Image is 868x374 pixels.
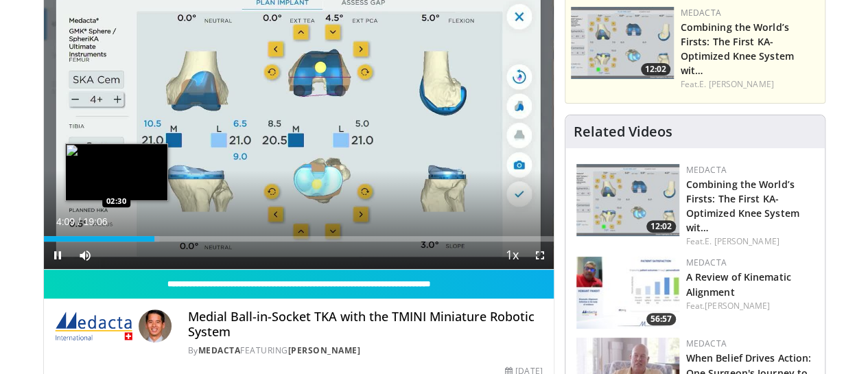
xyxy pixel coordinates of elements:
[705,235,779,247] a: E. [PERSON_NAME]
[65,143,168,201] img: image.jpeg
[83,216,107,227] span: 19:06
[686,338,727,349] a: Medacta
[686,178,799,234] a: Combining the World’s Firsts: The First KA-Optimized Knee System wit…
[188,309,543,339] h4: Medial Ball-in-Socket TKA with the TMINI Miniature Robotic System
[139,309,172,342] img: Avatar
[686,300,814,312] div: Feat.
[686,164,727,176] a: Medacta
[681,21,794,77] a: Combining the World’s Firsts: The First KA-Optimized Knee System wit…
[681,7,721,19] a: Medacta
[56,216,75,227] span: 4:09
[705,300,770,312] a: [PERSON_NAME]
[686,257,727,268] a: Medacta
[288,344,361,356] a: [PERSON_NAME]
[686,270,791,298] a: A Review of Kinematic Alignment
[44,242,71,269] button: Pause
[646,313,676,325] span: 56:57
[44,236,554,242] div: Progress Bar
[576,257,679,329] a: 56:57
[571,7,674,79] img: aaf1b7f9-f888-4d9f-a252-3ca059a0bd02.150x105_q85_crop-smart_upscale.jpg
[571,7,674,79] a: 12:02
[574,124,672,140] h4: Related Videos
[78,216,81,227] span: /
[681,78,819,91] div: Feat.
[641,63,670,75] span: 12:02
[526,242,554,269] button: Fullscreen
[188,344,543,357] div: By FEATURING
[198,344,241,356] a: Medacta
[499,242,526,269] button: Playback Rate
[71,242,99,269] button: Mute
[576,257,679,329] img: f98fa1a1-3411-4bfe-8299-79a530ffd7ff.150x105_q85_crop-smart_upscale.jpg
[686,235,814,248] div: Feat.
[55,309,133,342] img: Medacta
[646,220,676,233] span: 12:02
[576,164,679,236] a: 12:02
[699,78,774,90] a: E. [PERSON_NAME]
[576,164,679,236] img: aaf1b7f9-f888-4d9f-a252-3ca059a0bd02.150x105_q85_crop-smart_upscale.jpg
